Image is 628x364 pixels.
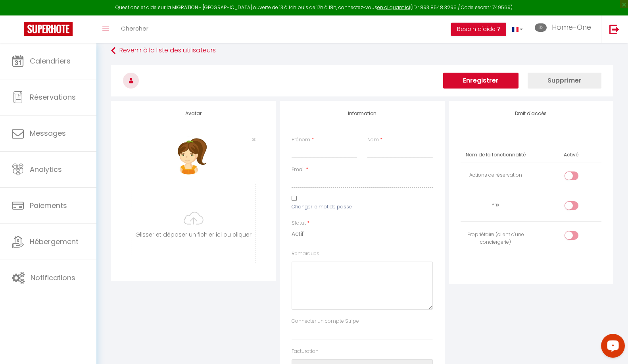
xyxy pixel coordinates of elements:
[609,24,619,34] img: logout
[30,56,71,66] span: Calendriers
[451,23,506,36] button: Besoin d'aide ?
[595,331,628,364] iframe: LiveChat chat widget
[111,44,613,58] a: Revenir à la liste des utilisateurs
[252,136,256,143] button: Close
[464,231,528,246] div: Propriétaire (client d'une conciergerie)
[535,23,547,32] img: ...
[30,237,79,247] span: Hébergement
[292,318,359,325] label: Connecter un compte Stripe
[292,111,432,116] h4: Information
[461,148,531,162] th: Nom de la fonctionnalité
[528,73,601,89] button: Supprimer
[24,22,73,36] img: Super Booking
[30,128,66,138] span: Messages
[552,22,591,32] span: Home-One
[461,111,601,116] h4: Droit d'accès
[123,111,264,116] h4: Avatar
[292,136,310,144] label: Prénom
[561,148,582,162] th: Activé
[464,171,528,179] div: Actions de réservation
[115,15,154,43] a: Chercher
[443,73,519,89] button: Enregistrer
[30,164,62,174] span: Analytics
[464,201,528,209] div: Prix
[292,166,305,173] label: Email
[30,92,76,102] span: Réservations
[377,4,410,11] a: en cliquant ici
[121,24,148,33] span: Chercher
[30,200,67,210] span: Paiements
[292,220,306,227] label: Statut
[292,203,352,211] label: Changer le mot de passe
[171,136,211,176] img: NO IMAGE
[367,136,379,144] label: Nom
[31,273,75,283] span: Notifications
[292,348,319,355] label: Facturation
[252,135,256,144] span: ×
[292,250,319,258] label: Remarques
[529,15,601,43] a: ... Home-One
